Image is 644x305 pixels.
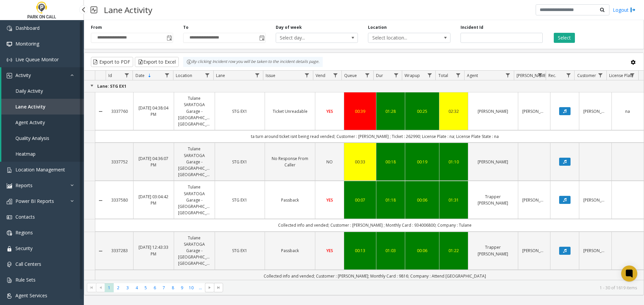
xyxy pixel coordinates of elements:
[15,56,59,63] span: Live Queue Monitor
[1,115,84,130] a: Agent Activity
[150,283,159,292] span: Page 6
[326,108,333,114] span: YES
[1,146,84,162] a: Heatmap
[616,108,640,115] a: na
[216,285,221,290] span: Go to the last page
[95,198,106,203] a: Collapse Details
[7,293,12,299] img: 'icon'
[368,24,387,30] label: Location
[219,247,261,254] a: STG EX1
[187,283,196,292] span: Page 10
[269,155,311,168] a: No Response From Caller
[319,247,340,254] a: YES
[1,83,84,99] a: Daily Activity
[348,197,372,203] a: 00:07
[110,247,129,254] a: 3337283
[7,199,12,204] img: 'icon'
[219,108,261,115] a: STG EX1
[368,33,434,43] span: Select location...
[583,197,607,203] a: [PERSON_NAME]
[409,247,435,254] a: 00:06
[326,159,333,165] span: NO
[535,71,544,80] a: Parker Filter Menu
[438,73,448,78] span: Total
[91,24,102,30] label: From
[276,24,302,30] label: Day of week
[15,198,54,204] span: Power BI Reports
[101,2,156,18] h3: Lane Activity
[348,108,372,115] a: 00:39
[266,73,275,78] span: Issue
[106,130,644,143] td: ta turn around ticket isnt being read vended; Customer : [PERSON_NAME] ; Ticket : 262990; License...
[380,247,401,254] div: 01:03
[177,283,186,292] span: Page 9
[132,283,141,292] span: Page 4
[15,214,35,220] span: Contacts
[7,215,12,220] img: 'icon'
[269,247,311,254] a: Passback
[108,73,112,78] span: Id
[15,135,49,141] span: Quality Analysis
[391,71,400,80] a: Dur Filter Menu
[596,71,605,80] a: Customer Filter Menu
[89,83,95,88] a: Collapse Group
[380,108,401,115] a: 01:28
[183,24,189,30] label: To
[168,283,177,292] span: Page 8
[15,229,33,236] span: Regions
[1,130,84,146] a: Quality Analysis
[15,182,33,188] span: Reports
[380,197,401,203] div: 01:18
[425,71,434,80] a: Wrapup Filter Menu
[7,57,12,63] img: 'icon'
[219,159,261,165] a: STG EX1
[376,73,383,78] span: Dur
[135,57,179,67] button: Export to Excel
[443,108,464,115] a: 02:32
[176,73,192,78] span: Location
[472,159,514,165] a: [PERSON_NAME]
[159,283,168,292] span: Page 7
[1,67,84,83] a: Activity
[110,159,129,165] a: 3337752
[15,88,43,94] span: Daily Activity
[326,248,333,253] span: YES
[1,99,84,115] a: Lane Activity
[348,247,372,254] a: 00:13
[165,33,173,43] span: Toggle popup
[95,109,106,114] a: Collapse Details
[269,108,311,115] a: Ticket Unreadable
[186,59,192,65] img: infoIcon.svg
[453,71,463,80] a: Total Filter Menu
[15,292,47,299] span: Agent Services
[319,108,340,115] a: YES
[147,73,152,78] span: Sortable
[178,184,210,216] a: Tulane SARATOGA Garage - [GEOGRAPHIC_DATA] [GEOGRAPHIC_DATA]
[319,159,340,165] a: NO
[302,71,311,80] a: Issue Filter Menu
[88,83,640,89] p: Lane: STG EX1
[522,197,546,203] a: [PERSON_NAME]
[443,159,464,165] a: 01:10
[84,71,644,280] div: Data table
[405,73,420,78] span: Wrapup
[443,197,464,203] a: 01:31
[7,246,12,251] img: 'icon'
[253,71,262,80] a: Lane Filter Menu
[380,159,401,165] div: 00:18
[205,283,214,292] span: Go to the next page
[216,73,225,78] span: Lane
[214,283,223,292] span: Go to the last page
[15,41,39,47] span: Monitoring
[7,183,12,188] img: 'icon'
[409,159,435,165] a: 00:19
[522,247,546,254] a: [PERSON_NAME]
[564,71,573,80] a: Rec. Filter Menu
[203,71,212,80] a: Location Filter Menu
[138,105,170,118] a: [DATE] 04:38:04 PM
[258,33,265,43] span: Toggle popup
[178,95,210,127] a: Tulane SARATOGA Garage - [GEOGRAPHIC_DATA] [GEOGRAPHIC_DATA]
